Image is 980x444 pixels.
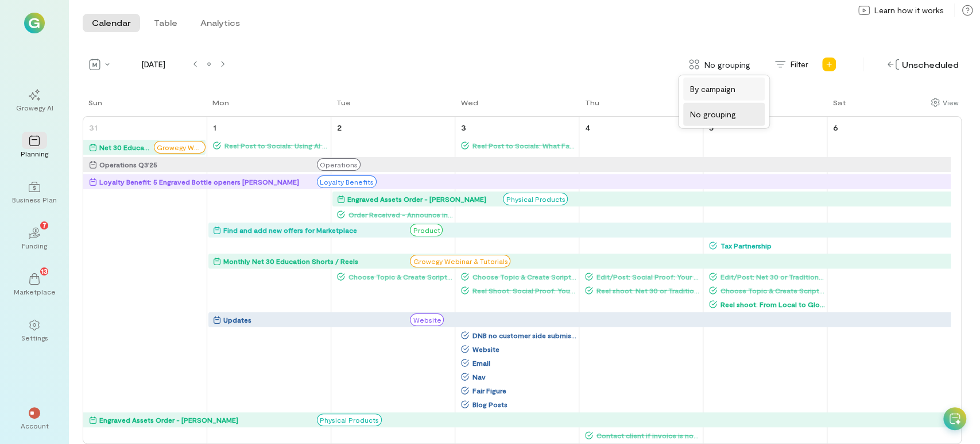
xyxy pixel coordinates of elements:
span: No grouping [704,59,750,71]
span: Blog Posts [469,400,578,409]
div: Planning [21,149,48,158]
span: Learn how it works [874,5,944,16]
a: September 3, 2025 [459,119,468,136]
div: Engraved Assets Order - [PERSON_NAME] [99,414,315,426]
div: Physical Products [503,193,568,205]
div: Physical Products [317,414,382,426]
a: September 2, 2025 [335,119,344,136]
span: Reel shoot: From Local to Global: Social Media Mastery for Small Business Owners [717,300,826,309]
div: Net 30 Education Shorts / Reels [99,141,152,153]
span: DNB no customer side submissions language [469,331,578,340]
div: Monthly Net 30 Education Shorts / Reels [223,255,408,267]
div: Growegy AI [16,103,53,112]
div: Operations Q3'25 [99,159,315,170]
div: Engraved Assets Order - [PERSON_NAME] [347,193,501,205]
button: Table [145,14,187,32]
span: Contact client if invoice is not paid - Phone call (Left voicemail) [593,431,702,440]
a: Wednesday [455,97,480,116]
div: Unscheduled [885,56,962,74]
a: By campaign [681,78,767,101]
div: Sat [833,98,846,107]
span: 13 [41,266,48,276]
a: Growegy AI [14,80,55,121]
a: Settings [14,310,55,351]
div: Mon [212,98,229,107]
div: Sun [88,98,102,107]
div: Growegy Webinar & Tutorials [410,255,510,267]
a: Thursday [579,97,602,116]
div: Marketplace [14,287,56,296]
span: Reel Post to Socials: What Factors Influence Your Business Credit Score? [469,141,578,150]
a: Monday [207,97,231,116]
div: Account [21,421,49,430]
span: Order Received - Announce in [GEOGRAPHIC_DATA] [345,210,454,219]
div: Show columns [928,94,962,110]
div: Updates [223,314,408,326]
span: Edit/Post: Net 30 or Traditional Credit Accounts: What’s Best for Business? [717,272,826,281]
div: Settings [21,333,48,342]
a: September 6, 2025 [831,119,840,136]
div: Find and add new offers for Marketplace [223,224,408,236]
span: Edit/Post: Social Proof: Your Silent Salesperson [593,272,702,281]
span: Fair Figure [469,386,578,395]
div: Growegy Webinar & Tutorials [154,141,206,154]
div: Wed [460,98,478,107]
a: September 1, 2025 [211,119,219,136]
span: Tax Partnership [717,241,826,250]
div: Tue [336,98,351,107]
span: Choose Topic & Create Script #15: Net 30 or Traditional Credit Accounts: What’s Best for Business? [469,272,578,281]
div: Loyalty Benefit: 5 Engraved Bottle openers [PERSON_NAME] [99,176,315,187]
div: View [943,97,959,108]
span: Filter [791,59,808,70]
span: 7 [42,220,47,230]
div: Loyalty Benefits [317,175,377,188]
div: Website [410,313,444,326]
span: By campaign [690,83,758,95]
span: No grouping [690,109,758,120]
button: Calendar [83,14,140,32]
div: Funding [22,241,47,250]
div: Add new [820,55,838,74]
a: Tuesday [331,97,353,116]
span: Reel Shoot: Social Proof: Your Silent Salesperson [469,286,578,295]
div: Business Plan [12,195,57,204]
a: August 31, 2025 [87,119,100,136]
a: Sunday [83,97,104,116]
div: Thu [585,98,599,107]
div: Product [410,224,443,236]
a: No grouping [681,103,767,126]
span: Reel shoot: Net 30 or Traditional Credit Accounts: What’s Best for Business? [593,286,702,295]
span: Website [469,345,578,354]
a: Funding [14,218,55,259]
a: Business Plan [14,172,55,213]
span: Email [469,358,578,368]
span: Choose Topic & Create Script: From Local to Global: Social Media Mastery for Small Business Owners [717,286,826,295]
a: Planning [14,126,55,167]
a: Marketplace [14,264,55,305]
span: Choose Topic & Create Script 24: Social Proof: Your Silent Salesperson [345,272,454,281]
a: Saturday [827,97,849,116]
span: Reel Post to Socials: Using AI to Help Keep Your Business Moving Forward [221,141,330,150]
span: Nav [469,372,578,381]
button: Analytics [191,14,249,32]
a: September 4, 2025 [583,119,593,136]
div: Operations [317,158,361,171]
span: [DATE] [118,59,188,70]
